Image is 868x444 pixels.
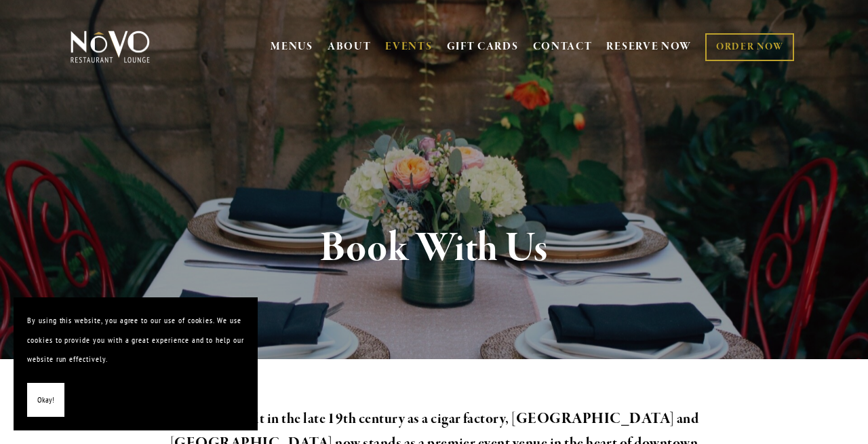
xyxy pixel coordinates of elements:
a: ABOUT [328,40,372,54]
p: By using this website, you agree to our use of cookies. We use cookies to provide you with a grea... [27,311,244,369]
span: Okay! [37,390,54,410]
img: Novo Restaurant &amp; Lounge [68,30,153,64]
a: CONTACT [533,34,593,60]
a: MENUS [271,40,313,54]
a: ORDER NOW [705,33,794,61]
button: Okay! [27,383,64,418]
a: EVENTS [385,40,432,54]
a: RESERVE NOW [606,34,692,60]
a: GIFT CARDS [447,34,519,60]
section: Cookie banner [14,297,258,430]
strong: Book With Us [320,223,549,274]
